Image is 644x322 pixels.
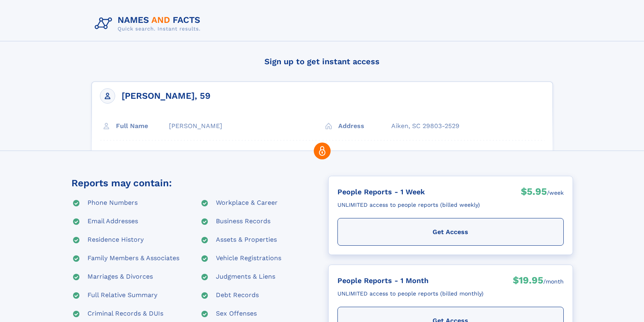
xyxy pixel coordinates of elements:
[543,274,564,289] div: /month
[216,235,277,245] div: Assets & Properties
[547,185,564,200] div: /week
[337,185,480,198] div: People Reports - 1 Week
[337,274,484,287] div: People Reports - 1 Month
[87,254,179,263] div: Family Members & Associates
[513,274,543,289] div: $19.95
[216,217,270,226] div: Business Records
[87,309,163,319] div: Criminal Records & DUIs
[87,235,144,245] div: Residence History
[216,272,275,282] div: Judgments & Liens
[87,291,157,300] div: Full Relative Summary
[216,309,257,319] div: Sex Offenses
[87,217,138,226] div: Email Addresses
[71,176,172,190] div: Reports may contain:
[337,218,564,246] div: Get Access
[87,272,153,282] div: Marriages & Divorces
[216,198,278,208] div: Workplace & Career
[216,291,259,300] div: Debt Records
[337,198,480,212] div: UNLIMITED access to people reports (billed weekly)
[91,13,207,35] img: Logo Names and Facts
[337,287,484,300] div: UNLIMITED access to people reports (billed monthly)
[216,254,281,263] div: Vehicle Registrations
[521,185,547,200] div: $5.95
[87,198,138,208] div: Phone Numbers
[91,49,553,73] h4: Sign up to get instant access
